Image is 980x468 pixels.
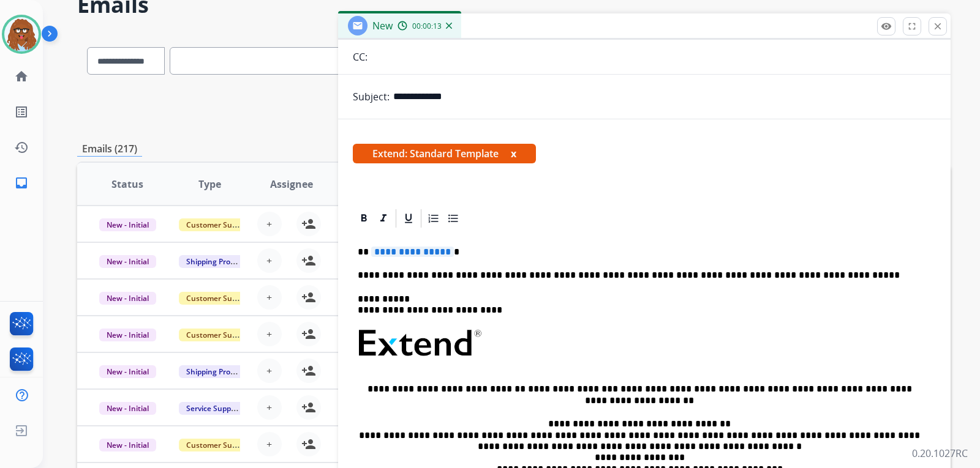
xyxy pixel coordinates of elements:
button: + [257,432,282,456]
span: New [372,19,393,32]
span: + [266,217,272,231]
div: Ordered List [424,209,443,228]
span: Customer Support [179,292,258,305]
mat-icon: list_alt [14,105,29,119]
span: Status [111,177,143,191]
span: Assignee [270,177,313,191]
mat-icon: person_add [301,400,316,415]
button: + [257,358,282,383]
span: New - Initial [99,255,156,268]
button: + [257,212,282,236]
span: + [266,400,272,415]
mat-icon: home [14,69,29,84]
p: Subject: [353,89,390,104]
button: + [257,248,282,273]
span: New - Initial [99,292,156,305]
span: + [266,253,272,268]
div: Bold [355,209,373,228]
span: 00:00:13 [412,21,442,31]
span: New - Initial [99,218,156,231]
span: New - Initial [99,365,156,378]
span: Shipping Protection [179,365,263,378]
mat-icon: person_add [301,290,316,305]
p: CC: [353,50,367,64]
mat-icon: person_add [301,363,316,378]
p: 0.20.1027RC [912,446,968,461]
button: + [257,322,282,346]
span: Customer Support [179,439,258,451]
img: avatar [4,17,39,51]
mat-icon: person_add [301,327,316,341]
mat-icon: person_add [301,437,316,451]
span: New - Initial [99,439,156,451]
mat-icon: remove_red_eye [881,21,892,32]
span: Type [198,177,221,191]
mat-icon: person_add [301,253,316,268]
div: Italic [374,209,393,228]
button: + [257,285,282,310]
mat-icon: fullscreen [907,21,918,32]
div: Bullet List [444,209,462,228]
mat-icon: close [932,21,943,32]
mat-icon: inbox [14,176,29,190]
span: + [266,327,272,341]
span: + [266,437,272,451]
span: Customer Support [179,218,258,231]
span: + [266,363,272,378]
p: Emails (217) [77,141,142,157]
span: Customer Support [179,329,258,341]
button: + [257,395,282,420]
mat-icon: person_add [301,217,316,231]
span: + [266,290,272,305]
span: Shipping Protection [179,255,263,268]
mat-icon: history [14,140,29,155]
div: Underline [399,209,418,228]
button: x [511,146,516,161]
span: Service Support [179,402,249,415]
span: New - Initial [99,402,156,415]
span: Extend: Standard Template [353,144,536,163]
span: New - Initial [99,329,156,341]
